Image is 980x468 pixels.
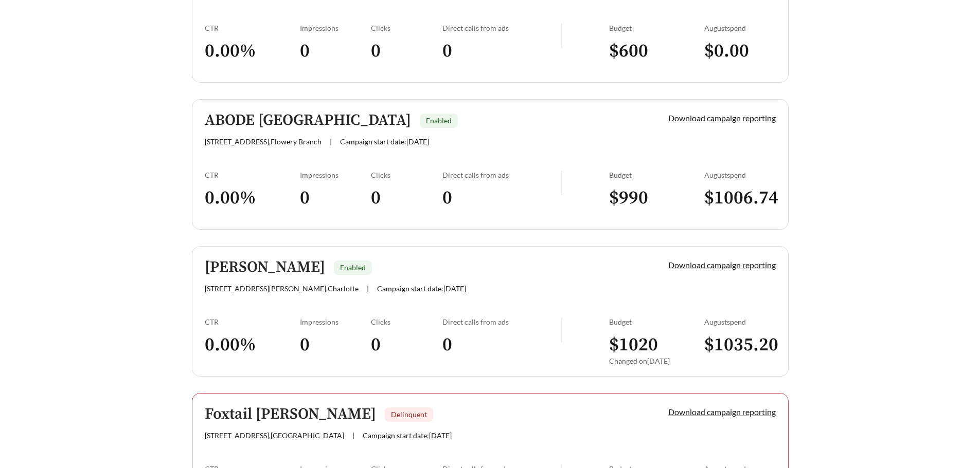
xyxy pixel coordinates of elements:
h3: 0.00 % [205,333,300,357]
a: Download campaign reporting [668,260,776,270]
a: Download campaign reporting [668,113,776,123]
h5: [PERSON_NAME] [205,259,325,276]
div: Budget [609,24,704,32]
div: Changed on [DATE] [609,357,704,365]
h5: ABODE [GEOGRAPHIC_DATA] [205,112,411,129]
div: CTR [205,24,300,32]
span: Enabled [426,116,452,125]
div: CTR [205,171,300,179]
div: Direct calls from ads [442,24,561,32]
div: August spend [704,317,776,326]
div: August spend [704,24,776,32]
h3: 0 [442,186,561,210]
h3: 0.00 % [205,186,300,210]
span: [STREET_ADDRESS] , [GEOGRAPHIC_DATA] [205,431,344,440]
h3: 0 [442,333,561,357]
div: CTR [205,317,300,326]
div: Direct calls from ads [442,317,561,326]
span: Campaign start date: [DATE] [377,284,466,293]
span: [STREET_ADDRESS][PERSON_NAME] , Charlotte [205,284,359,293]
span: | [330,137,332,146]
div: Clicks [371,317,442,326]
div: August spend [704,171,776,179]
h3: 0 [300,333,371,357]
h3: $ 990 [609,186,704,210]
div: Direct calls from ads [442,171,561,179]
div: Impressions [300,317,371,326]
img: line [561,171,562,195]
div: Clicks [371,24,442,32]
h3: 0 [442,40,561,63]
div: Impressions [300,24,371,32]
div: Clicks [371,171,442,179]
h3: 0 [371,186,442,210]
h3: 0 [371,40,442,63]
h3: $ 1020 [609,333,704,357]
a: [PERSON_NAME]Enabled[STREET_ADDRESS][PERSON_NAME],Charlotte|Campaign start date:[DATE]Download ca... [192,246,789,377]
a: ABODE [GEOGRAPHIC_DATA]Enabled[STREET_ADDRESS],Flowery Branch|Campaign start date:[DATE]Download ... [192,99,789,230]
span: [STREET_ADDRESS] , Flowery Branch [205,137,322,146]
h3: 0 [300,186,371,210]
h3: $ 600 [609,40,704,63]
span: | [352,431,354,440]
span: Enabled [340,263,366,272]
img: line [561,317,562,342]
h3: $ 1035.20 [704,333,776,357]
h3: 0.00 % [205,40,300,63]
span: Delinquent [391,410,427,419]
h3: $ 0.00 [704,40,776,63]
span: Campaign start date: [DATE] [363,431,452,440]
a: Download campaign reporting [668,407,776,417]
span: | [367,284,369,293]
img: line [561,24,562,48]
h5: Foxtail [PERSON_NAME] [205,406,376,423]
h3: 0 [300,40,371,63]
h3: $ 1006.74 [704,186,776,210]
span: Campaign start date: [DATE] [340,137,429,146]
div: Impressions [300,171,371,179]
div: Budget [609,171,704,179]
div: Budget [609,317,704,326]
h3: 0 [371,333,442,357]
